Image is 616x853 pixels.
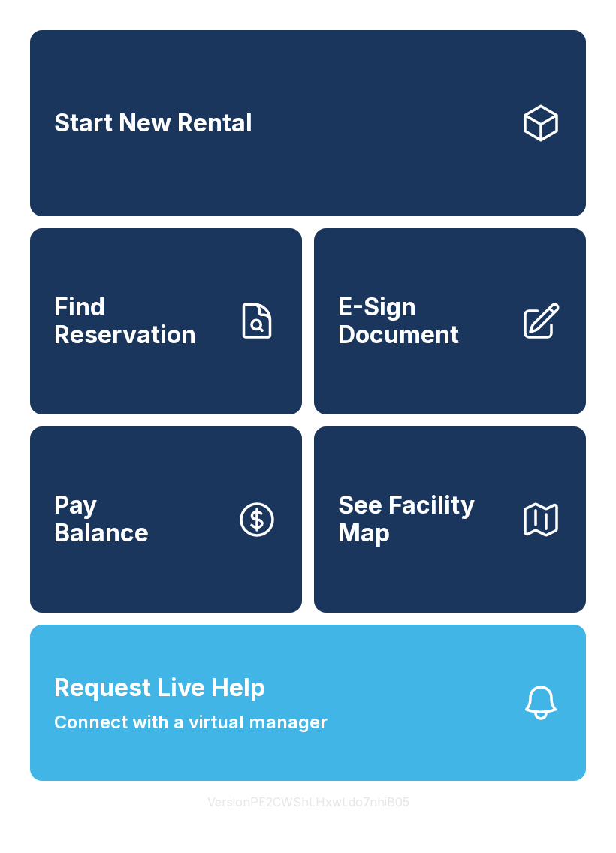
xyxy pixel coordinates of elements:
span: E-Sign Document [338,294,508,348]
span: Start New Rental [54,110,252,137]
a: E-Sign Document [314,228,586,414]
span: Connect with a virtual manager [54,709,328,736]
a: Start New Rental [30,30,586,216]
span: Find Reservation [54,294,224,348]
span: See Facility Map [338,492,508,547]
a: PayBalance [30,426,302,613]
button: VersionPE2CWShLHxwLdo7nhiB05 [195,781,421,823]
button: Request Live HelpConnect with a virtual manager [30,625,586,781]
span: Pay Balance [54,492,149,547]
span: Request Live Help [54,670,265,706]
a: Find Reservation [30,228,302,414]
button: See Facility Map [314,426,586,613]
